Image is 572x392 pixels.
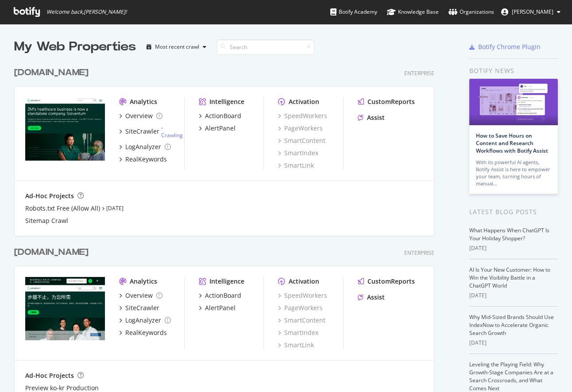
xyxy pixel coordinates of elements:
a: Robots.txt Free (Allow All) [25,204,100,213]
div: Enterprise [404,69,434,77]
a: PageWorkers [278,124,323,133]
a: Why Mid-Sized Brands Should Use IndexNow to Accelerate Organic Search Growth [469,313,554,337]
div: Overview [125,111,153,120]
a: SmartIndex [278,149,318,158]
a: ActionBoard [199,291,241,300]
span: Welcome back, [PERSON_NAME] ! [46,8,127,15]
div: RealKeywords [125,328,167,337]
div: Analytics [130,277,157,286]
a: SmartContent [278,136,325,145]
img: How to Save Hours on Content and Research Workflows with Botify Assist [469,79,558,125]
div: Intelligence [209,97,244,106]
a: SpeedWorkers [278,291,327,300]
div: Overview [125,291,153,300]
a: SiteCrawler- Crawling [119,124,184,139]
a: AlertPanel [199,124,236,133]
div: [DATE] [469,244,558,252]
div: ActionBoard [205,291,241,300]
a: RealKeywords [119,328,167,337]
div: RealKeywords [125,155,167,164]
div: [DOMAIN_NAME] [14,246,89,259]
a: [DOMAIN_NAME] [14,66,92,79]
a: How to Save Hours on Content and Research Workflows with Botify Assist [476,132,548,154]
div: AlertPanel [205,124,236,133]
a: CustomReports [358,97,415,106]
a: SmartIndex [278,328,318,337]
div: - [161,124,184,139]
a: LogAnalyzer [119,316,171,325]
a: PageWorkers [278,304,323,312]
a: Overview [119,111,162,120]
a: SmartContent [278,316,325,325]
button: [PERSON_NAME] [494,5,568,19]
div: Botify news [469,66,558,76]
a: Assist [358,293,385,302]
div: Botify Chrome Plugin [478,42,541,51]
div: Assist [367,293,385,302]
div: Ad-Hoc Projects [25,371,74,380]
div: Analytics [130,97,157,106]
a: Overview [119,291,162,300]
a: SmartLink [278,161,314,170]
a: ActionBoard [199,111,241,120]
div: ActionBoard [205,111,241,120]
div: LogAnalyzer [125,316,161,325]
div: [DATE] [469,292,558,300]
img: solventum-curiosity.com [25,277,105,341]
div: AlertPanel [205,304,236,312]
a: CustomReports [358,277,415,286]
span: TL Chua [512,8,553,15]
div: [DOMAIN_NAME] [14,66,89,79]
div: Activation [289,277,319,286]
a: Botify Chrome Plugin [469,42,541,51]
a: Crawling [161,131,183,139]
a: [DOMAIN_NAME] [14,246,92,259]
div: Assist [367,113,385,122]
div: [DATE] [469,339,558,347]
div: Knowledge Base [387,8,439,16]
button: Most recent crawl [143,40,210,54]
div: Most recent crawl [155,44,199,50]
div: Botify Academy [330,8,377,16]
div: SiteCrawler [125,127,159,136]
div: Ad-Hoc Projects [25,192,74,200]
a: AI Is Your New Customer: How to Win the Visibility Battle in a ChatGPT World [469,266,550,289]
a: Sitemap Crawl [25,216,68,225]
div: Latest Blog Posts [469,207,558,217]
div: With its powerful AI agents, Botify Assist is here to empower your team, turning hours of manual… [476,159,551,187]
a: Assist [358,113,385,122]
a: SiteCrawler [119,304,159,312]
div: CustomReports [367,277,415,286]
div: My Web Properties [14,38,136,56]
a: Leveling the Playing Field: Why Growth-Stage Companies Are at a Search Crossroads, and What Comes... [469,361,553,392]
img: solventum.com [25,97,105,161]
a: SpeedWorkers [278,111,327,120]
div: Organizations [448,8,494,16]
a: What Happens When ChatGPT Is Your Holiday Shopper? [469,227,549,242]
a: AlertPanel [199,304,236,312]
div: Enterprise [404,249,434,257]
div: Activation [289,97,319,106]
a: LogAnalyzer [119,142,171,151]
a: RealKeywords [119,155,167,164]
div: SiteCrawler [125,304,159,312]
a: SmartLink [278,341,314,350]
a: [DATE] [106,204,124,212]
input: Search [217,39,314,55]
div: Intelligence [209,277,244,286]
div: LogAnalyzer [125,142,161,151]
div: CustomReports [367,97,415,106]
